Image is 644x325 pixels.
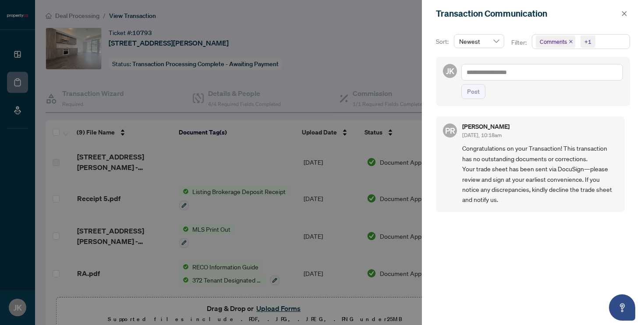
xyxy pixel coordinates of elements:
span: Comments [536,35,575,48]
span: JK [446,65,454,77]
div: +1 [584,37,591,46]
button: Open asap [609,294,635,321]
span: close [569,39,573,44]
span: Comments [540,37,567,46]
p: Filter: [511,38,528,47]
div: Transaction Communication [436,7,619,20]
span: Newest [459,35,499,48]
p: Sort: [436,37,450,46]
span: Congratulations on your Transaction! This transaction has no outstanding documents or corrections... [462,143,618,205]
button: Post [461,84,485,99]
span: PR [445,124,455,137]
h5: [PERSON_NAME] [462,124,510,130]
span: close [621,11,627,17]
span: [DATE], 10:18am [462,132,502,138]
